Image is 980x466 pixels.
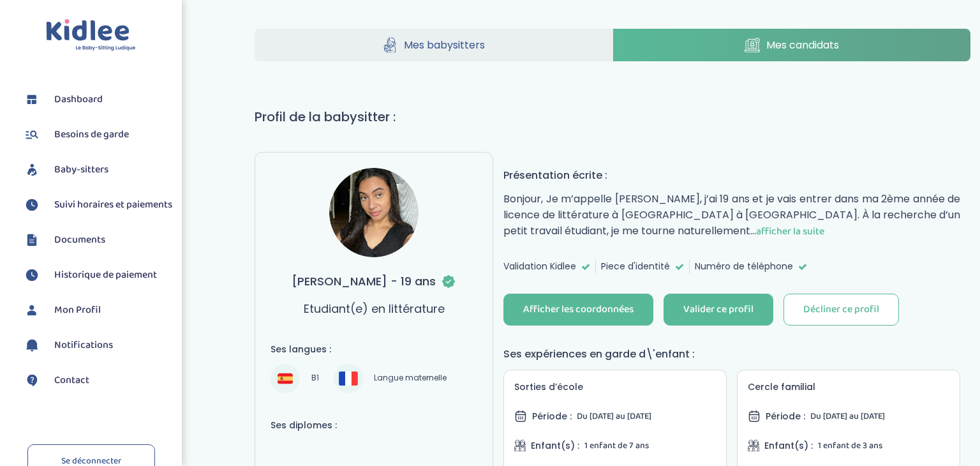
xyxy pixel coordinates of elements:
[523,303,634,317] div: Afficher les coordonnées
[514,380,716,394] h5: Sorties d’école
[803,303,879,317] div: Décliner ce profil
[22,160,172,179] a: Baby-sitters
[54,303,101,318] span: Mon Profil
[22,336,172,355] a: Notifications
[22,266,172,285] a: Historique de paiement
[613,29,970,61] a: Mes candidats
[329,168,419,257] img: avatar
[532,410,572,423] span: Période :
[683,303,754,317] div: Valider ce profil
[22,195,41,214] img: suivihoraire.svg
[748,380,949,394] h5: Cercle familial
[503,346,960,362] h4: Ses expériences en garde d\'enfant :
[404,37,485,53] span: Mes babysitters
[46,19,136,52] img: logo.svg
[22,160,41,179] img: babysitters.svg
[304,300,445,317] p: Etudiant(e) en littérature
[818,439,882,453] span: 1 enfant de 3 ans
[292,273,456,290] h3: [PERSON_NAME] - 19 ans
[22,125,172,144] a: Besoins de garde
[664,294,773,326] button: Valider ce profil
[503,167,960,183] h4: Présentation écrite :
[22,230,41,250] img: documents.svg
[255,107,970,126] h1: Profil de la babysitter :
[577,409,651,423] span: Du [DATE] au [DATE]
[255,29,612,61] a: Mes babysitters
[271,343,477,356] h4: Ses langues :
[503,294,653,326] button: Afficher les coordonnées
[783,294,899,326] button: Décliner ce profil
[22,90,41,109] img: dashboard.svg
[695,260,793,273] span: Numéro de téléphone
[584,439,649,453] span: 1 enfant de 7 ans
[54,127,129,142] span: Besoins de garde
[54,338,113,353] span: Notifications
[764,439,813,453] span: Enfant(s) :
[22,371,172,390] a: Contact
[22,90,172,109] a: Dashboard
[22,336,41,355] img: notification.svg
[756,223,824,239] span: afficher la suite
[271,419,477,432] h4: Ses diplomes :
[22,125,41,144] img: besoin.svg
[278,371,293,386] img: Espagnol
[54,232,105,248] span: Documents
[766,37,839,53] span: Mes candidats
[54,373,89,388] span: Contact
[22,266,41,285] img: suivihoraire.svg
[369,371,451,386] span: Langue maternelle
[503,191,960,239] p: Bonjour, Je m’appelle [PERSON_NAME], j’ai 19 ans et je vais entrer dans ma 2ème année de licence ...
[22,301,172,320] a: Mon Profil
[339,372,358,385] img: Français
[601,260,670,273] span: Piece d'identité
[22,195,172,214] a: Suivi horaires et paiements
[531,439,579,453] span: Enfant(s) :
[810,409,885,423] span: Du [DATE] au [DATE]
[306,371,323,386] span: B1
[503,260,576,273] span: Validation Kidlee
[54,92,103,107] span: Dashboard
[22,230,172,250] a: Documents
[22,371,41,390] img: contact.svg
[766,410,805,423] span: Période :
[54,197,172,213] span: Suivi horaires et paiements
[54,162,108,177] span: Baby-sitters
[22,301,41,320] img: profil.svg
[54,267,157,283] span: Historique de paiement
